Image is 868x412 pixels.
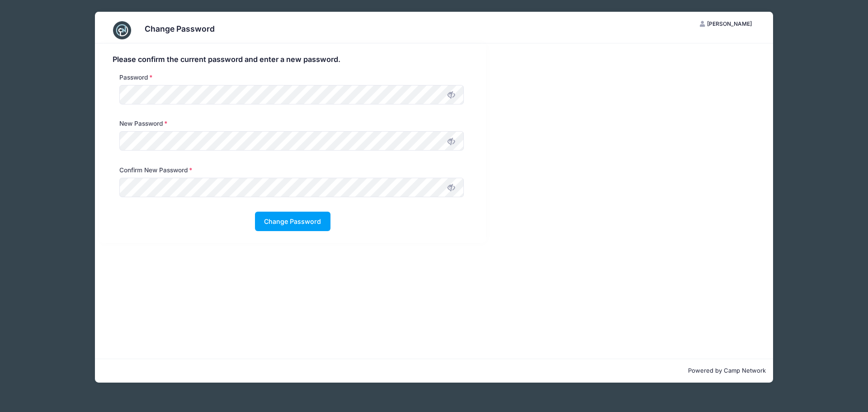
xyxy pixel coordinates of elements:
[102,366,766,375] p: Powered by Camp Network
[119,119,168,128] label: New Password
[692,16,760,32] button: [PERSON_NAME]
[145,24,215,33] h3: Change Password
[119,166,193,175] label: Confirm New Password
[707,20,752,27] span: [PERSON_NAME]
[113,55,473,64] h4: Please confirm the current password and enter a new password.
[113,21,131,39] img: CampNetwork
[119,73,153,82] label: Password
[255,212,330,231] button: Change Password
